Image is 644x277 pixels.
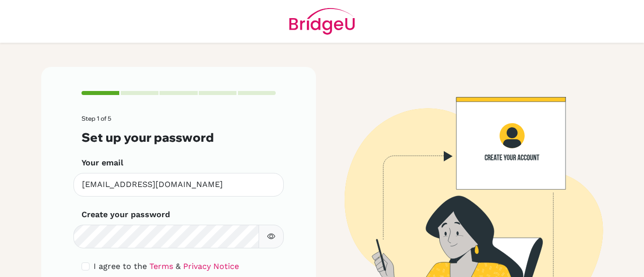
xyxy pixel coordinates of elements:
[183,261,239,271] a: Privacy Notice
[82,157,123,169] label: Your email
[94,261,147,271] span: I agree to the
[73,173,284,197] input: Insert your email*
[149,261,173,271] a: Terms
[82,209,170,221] label: Create your password
[82,115,111,122] span: Step 1 of 5
[82,130,276,145] h3: Set up your password
[176,261,181,271] span: &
